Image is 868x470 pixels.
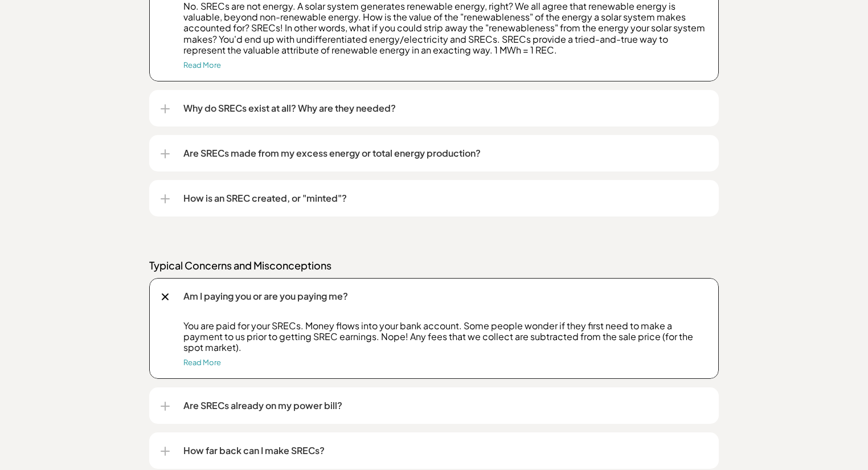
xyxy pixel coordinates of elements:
[183,358,221,367] a: Read More
[183,1,707,55] p: No. SRECs are not energy. A solar system generates renewable energy, right? We all agree that ren...
[183,444,707,457] p: How far back can I make SRECs?
[183,320,707,353] p: You are paid for your SRECs. Money flows into your bank account. Some people wonder if they first...
[183,289,707,303] p: Am I paying you or are you paying me?
[183,399,707,412] p: Are SRECs already on my power bill?
[183,101,707,115] p: Why do SRECs exist at all? Why are they needed?
[183,191,707,205] p: How is an SREC created, or "minted"?
[183,60,221,70] a: Read More
[183,146,707,160] p: Are SRECs made from my excess energy or total energy production?
[149,259,719,272] p: Typical Concerns and Misconceptions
